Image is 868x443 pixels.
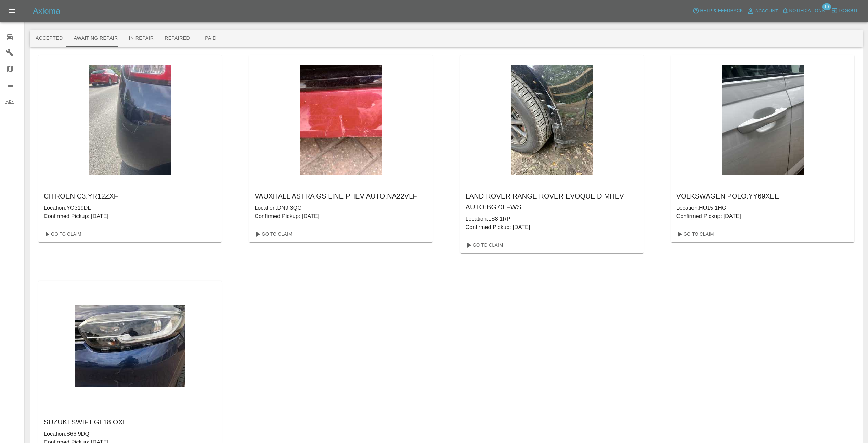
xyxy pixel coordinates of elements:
button: In Repair [124,30,159,47]
span: Account [755,7,778,15]
a: Account [745,5,780,16]
a: Go To Claim [252,229,294,240]
p: Confirmed Pickup: [DATE] [255,212,427,220]
h6: CITROEN C3 : YR12ZXF [44,191,216,202]
p: Location: DN9 3QG [255,204,427,212]
p: Location: YO319DL [44,204,216,212]
p: Location: LS8 1RP [466,215,638,223]
span: 19 [822,3,831,10]
button: Help & Feedback [691,5,744,16]
span: Notifications [789,7,825,15]
span: Help & Feedback [700,7,743,15]
button: Repaired [159,30,195,47]
button: Accepted [30,30,68,47]
h6: LAND ROVER RANGE ROVER EVOQUE D MHEV AUTO : BG70 FWS [466,191,638,213]
button: Notifications [780,5,827,16]
button: Open drawer [4,3,21,19]
p: Confirmed Pickup: [DATE] [676,212,849,220]
span: Logout [839,7,858,15]
h6: VAUXHALL ASTRA GS LINE PHEV AUTO : NA22VLF [255,191,427,202]
button: Paid [195,30,226,47]
h6: SUZUKI SWIFT : GL18 OXE [44,417,216,428]
p: Confirmed Pickup: [DATE] [466,223,638,231]
p: Confirmed Pickup: [DATE] [44,212,216,220]
h6: VOLKSWAGEN POLO : YY69XEE [676,191,849,202]
a: Go To Claim [463,240,505,251]
button: Logout [829,5,860,16]
a: Go To Claim [41,229,83,240]
p: Location: S66 9DQ [44,430,216,438]
button: Awaiting Repair [68,30,123,47]
h5: Axioma [33,5,60,16]
a: Go To Claim [674,229,716,240]
p: Location: HU15 1HG [676,204,849,212]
